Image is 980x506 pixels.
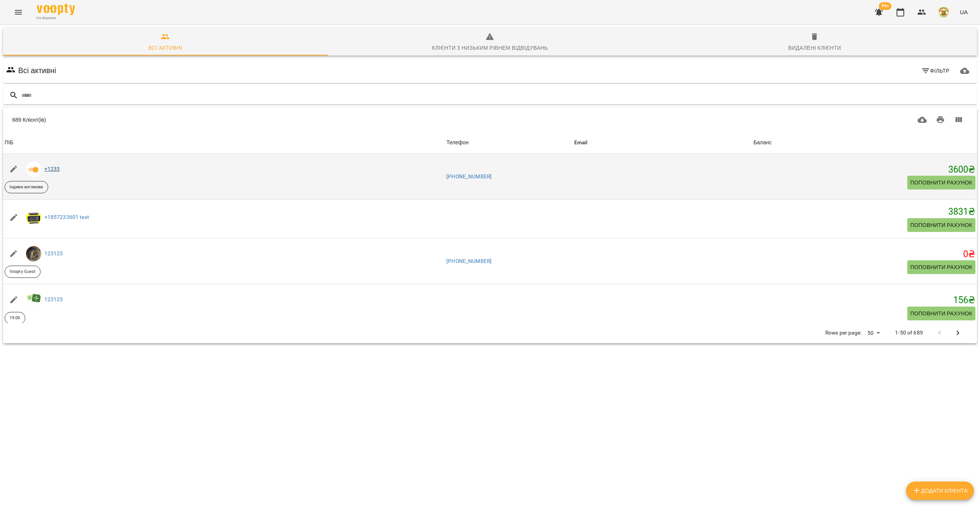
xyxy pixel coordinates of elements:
p: 1-50 of 689 [895,329,923,337]
div: 689 Клієнт(ів) [12,116,480,124]
img: 08b78af2f6bb7bb572817891eb4919bf.png [26,292,41,307]
span: UA [960,8,968,16]
div: Телефон [446,138,469,147]
a: 123123 [44,250,63,256]
p: Rows per page: [825,329,861,337]
button: Поповнити рахунок [907,176,975,189]
span: ПІБ [5,138,443,147]
span: Фільтр [921,66,949,75]
img: Voopty Logo [37,4,75,15]
div: 19:00 [5,312,25,324]
button: Друк [931,111,950,129]
div: Voopty Guest [5,266,41,278]
a: +1857233601 test [44,214,89,220]
button: Menu [9,3,28,21]
div: Індиви англмова [5,181,48,193]
span: For Business [37,16,75,21]
div: Email [574,138,588,147]
div: ПІБ [5,138,13,147]
span: Поповнити рахунок [910,178,972,187]
div: Всі активні [149,43,182,52]
button: Поповнити рахунок [907,307,975,320]
button: Вигляд колонок [949,111,968,129]
span: 99+ [879,2,892,10]
div: Sort [446,138,469,147]
div: Sort [5,138,13,147]
img: e4fadf5fdc8e1f4c6887bfc6431a60f1.png [938,7,949,18]
h5: 3600 ₴ [753,164,975,176]
button: Поповнити рахунок [907,218,975,232]
div: Sort [753,138,772,147]
span: Телефон [446,138,571,147]
span: Поповнити рахунок [910,309,972,318]
img: 20c95d8859e49694181402d2ad4152d4.png [26,162,41,177]
div: Клієнти з низьким рівнем відвідувань [432,43,548,52]
h5: 0 ₴ [753,248,975,260]
div: Table Toolbar [3,108,977,132]
a: +1233 [44,166,60,172]
a: 123123 [44,296,63,302]
p: 19:00 [10,315,20,322]
div: Видалені клієнти [788,43,841,52]
span: Поповнити рахунок [910,220,972,230]
p: Індиви англмова [10,184,43,191]
div: Sort [574,138,588,147]
span: Баланс [753,138,975,147]
span: Поповнити рахунок [910,263,972,272]
a: [PHONE_NUMBER] [446,173,492,180]
button: Фільтр [918,64,952,78]
img: 280bfb462b2a9a55f6770ced306f0a74.jpg [26,246,41,261]
h6: Всі активні [18,65,56,77]
button: Завантажити CSV [913,111,931,129]
a: [PHONE_NUMBER] [446,258,492,264]
p: Voopty Guest [10,269,36,275]
h5: 156 ₴ [753,294,975,306]
div: 50 [864,328,883,339]
div: Баланс [753,138,772,147]
button: Next Page [949,324,967,342]
button: UA [957,5,971,19]
img: d3e59b604a25acfd0d090a42e8d64f03.png [26,210,41,225]
h5: 3831 ₴ [753,206,975,218]
button: Поповнити рахунок [907,260,975,274]
span: Email [574,138,750,147]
